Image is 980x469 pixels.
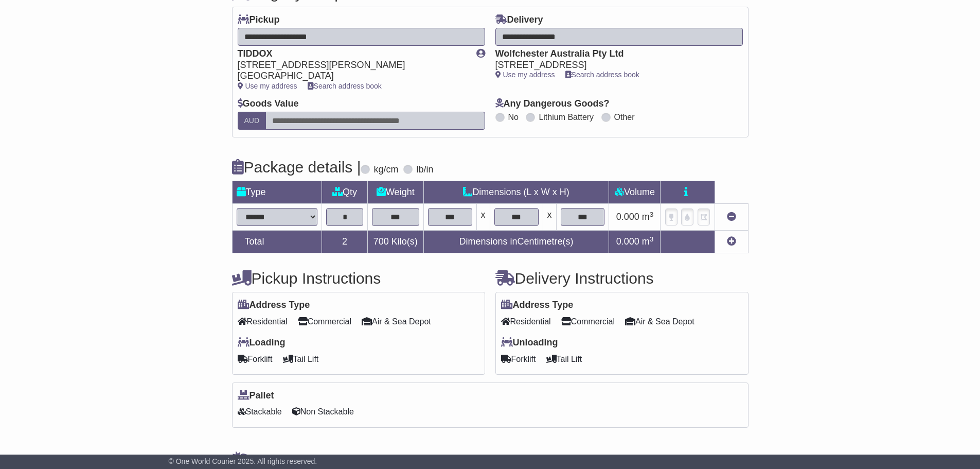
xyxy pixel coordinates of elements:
[642,212,654,222] span: m
[232,181,322,204] td: Type
[565,71,639,79] a: Search address book
[169,457,317,465] span: © One World Courier 2025. All rights reserved.
[423,181,609,204] td: Dimensions (L x W x H)
[373,164,398,176] label: kg/cm
[238,48,466,60] div: TIDDOX
[495,98,610,110] label: Any Dangerous Goods?
[501,351,536,367] span: Forklift
[727,236,736,247] a: Add new item
[650,211,654,218] sup: 3
[609,181,661,204] td: Volume
[238,351,273,367] span: Forklift
[232,451,749,468] h4: Warranty & Insurance
[495,71,555,79] a: Use my address
[322,181,368,204] td: Qty
[416,164,433,176] label: lb/in
[501,300,574,311] label: Address Type
[238,82,297,90] a: Use my address
[367,181,423,204] td: Weight
[238,14,280,26] label: Pickup
[423,231,609,253] td: Dimensions in Centimetre(s)
[616,236,639,247] span: 0.000
[238,390,274,402] label: Pallet
[495,270,749,287] h4: Delivery Instructions
[362,314,431,329] span: Air & Sea Depot
[298,314,351,329] span: Commercial
[495,14,543,26] label: Delivery
[238,71,466,82] div: [GEOGRAPHIC_DATA]
[292,404,354,420] span: Non Stackable
[232,270,485,287] h4: Pickup Instructions
[546,351,582,367] span: Tail Lift
[625,314,694,329] span: Air & Sea Depot
[232,159,361,176] h4: Package details |
[642,236,654,247] span: m
[614,112,635,122] label: Other
[495,60,733,71] div: [STREET_ADDRESS]
[238,300,310,311] label: Address Type
[561,314,615,329] span: Commercial
[238,112,266,130] label: AUD
[476,204,490,231] td: x
[373,236,389,247] span: 700
[238,404,282,420] span: Stackable
[238,60,466,71] div: [STREET_ADDRESS][PERSON_NAME]
[308,82,382,90] a: Search address book
[650,235,654,243] sup: 3
[322,231,368,253] td: 2
[508,112,519,122] label: No
[283,351,319,367] span: Tail Lift
[539,112,594,122] label: Lithium Battery
[616,212,639,222] span: 0.000
[727,212,736,222] a: Remove this item
[495,48,733,60] div: Wolfchester Australia Pty Ltd
[501,337,558,349] label: Unloading
[543,204,556,231] td: x
[232,231,322,253] td: Total
[238,337,286,349] label: Loading
[367,231,423,253] td: Kilo(s)
[238,314,288,329] span: Residential
[501,314,551,329] span: Residential
[238,98,299,110] label: Goods Value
